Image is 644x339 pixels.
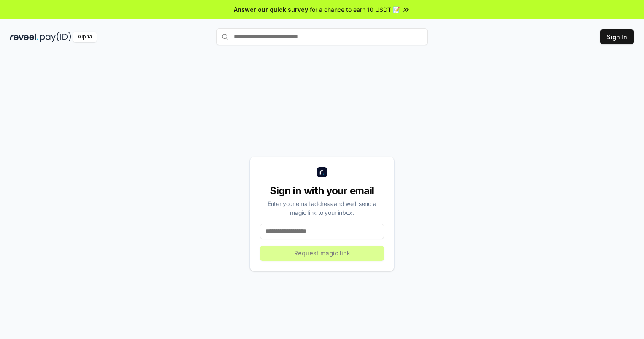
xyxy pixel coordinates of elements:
div: Enter your email address and we’ll send a magic link to your inbox. [260,199,384,217]
div: Sign in with your email [260,184,384,198]
img: logo_small [317,167,327,177]
img: pay_id [40,32,71,42]
img: reveel_dark [10,32,38,42]
button: Sign In [600,29,634,44]
span: for a chance to earn 10 USDT 📝 [310,5,400,14]
span: Answer our quick survey [234,5,308,14]
div: Alpha [73,32,97,42]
